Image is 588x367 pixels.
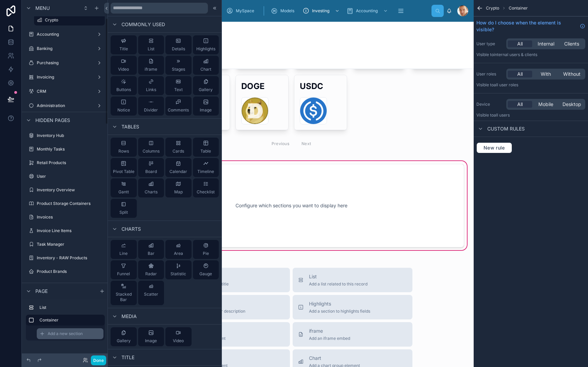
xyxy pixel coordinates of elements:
[37,214,103,220] label: Invoices
[170,295,290,319] button: DetailsAdd fields, a title or description
[111,35,137,54] button: Title
[145,169,157,174] span: Board
[200,107,212,113] span: Image
[200,67,211,72] span: Chart
[309,309,370,314] span: Add a section to highlights fields
[476,112,585,118] p: Visible to
[165,240,192,259] button: Area
[37,282,103,288] label: Boli Pura Products
[170,322,290,347] button: VideoAdd a video element
[26,29,105,40] a: Accounting
[138,327,164,346] button: Image
[172,46,185,52] span: Details
[111,76,137,95] button: Buttons
[130,175,453,236] div: Configure which sections you want to display here
[148,251,154,256] span: Bar
[35,117,70,124] span: Hidden pages
[37,187,103,193] label: Inventory Overview
[193,240,219,259] button: Pie
[203,251,209,256] span: Pie
[193,260,219,279] button: Gauge
[138,260,164,279] button: Radar
[138,97,164,116] button: Divider
[199,271,212,277] span: Gauge
[121,123,139,130] span: Tables
[309,328,350,334] span: iframe
[37,103,94,108] label: Administration
[26,185,105,195] a: Inventory Overview
[170,268,290,292] button: TitleAdd a title and subtitle
[356,8,378,14] span: Accounting
[111,240,137,259] button: Line
[486,5,499,11] span: Crypto
[26,57,105,68] a: Purchasing
[111,97,137,116] button: Notice
[146,87,156,92] span: Links
[111,260,137,279] button: Funnel
[173,148,184,154] span: Cards
[193,97,219,116] button: Image
[113,169,134,174] span: Pivot Table
[118,67,129,72] span: Video
[26,266,105,277] a: Product Brands
[487,125,525,132] span: Custom rules
[138,281,164,305] button: Scatter
[309,336,350,341] span: Add an iframe embed
[476,41,504,47] label: User type
[172,67,185,72] span: Stages
[91,355,106,365] button: Done
[538,101,553,108] span: Mobile
[111,138,137,157] button: Rows
[121,21,165,28] span: Commonly used
[35,5,50,12] span: Menu
[111,327,137,346] button: Gallery
[48,331,83,336] span: Add a new section
[476,52,585,57] p: Visible to
[221,3,431,18] div: scrollable content
[118,148,129,154] span: Rows
[144,292,158,297] span: Scatter
[35,288,48,295] span: Page
[293,268,412,292] button: ListAdd a list related to this record
[174,251,183,256] span: Area
[481,145,508,151] span: New rule
[309,300,370,307] span: Highlights
[494,82,518,87] span: All user roles
[193,35,219,54] button: Highlights
[138,76,164,95] button: Links
[199,87,213,92] span: Gallery
[26,225,105,236] a: Invoice Line Items
[144,107,158,113] span: Divider
[26,252,105,263] a: Inventory - RAW Products
[37,201,103,206] label: Product Storage Containers
[563,71,581,77] span: Without
[476,102,504,107] label: Device
[37,269,103,274] label: Product Brands
[312,8,329,14] span: Investing
[476,142,512,153] button: New rule
[26,157,105,168] a: Retail Products
[517,71,523,77] span: All
[196,46,215,52] span: Highlights
[165,158,192,177] button: Calendar
[193,158,219,177] button: Timeline
[165,260,192,279] button: Statistic
[26,100,105,111] a: Administration
[509,5,528,11] span: Container
[121,354,134,361] span: Title
[165,35,192,54] button: Details
[37,133,103,138] label: Inventory Hub
[39,305,102,310] label: List
[165,97,192,116] button: Comments
[37,46,94,51] label: Banking
[138,138,164,157] button: Columns
[121,226,141,232] span: Charts
[174,189,183,195] span: Map
[173,338,184,344] span: Video
[145,67,157,72] span: iframe
[26,86,105,97] a: CRM
[117,338,131,344] span: Gallery
[26,171,105,182] a: User
[169,169,187,174] span: Calendar
[300,5,343,17] a: Investing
